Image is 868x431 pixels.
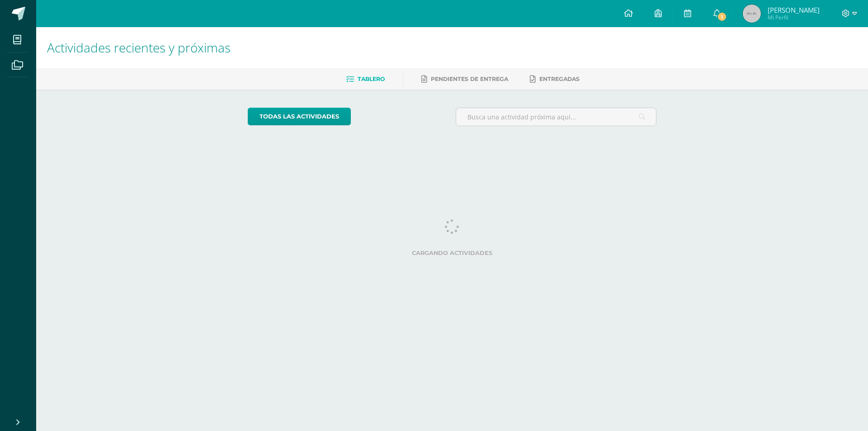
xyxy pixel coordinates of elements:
span: 1 [717,12,727,22]
span: Entregadas [539,76,580,82]
span: Tablero [358,76,385,82]
a: Pendientes de entrega [421,72,508,86]
span: Actividades recientes y próximas [47,39,231,56]
a: Tablero [346,72,385,86]
span: [PERSON_NAME] [768,5,820,14]
a: todas las Actividades [248,108,351,125]
input: Busca una actividad próxima aquí... [456,108,656,126]
span: Pendientes de entrega [431,76,508,82]
a: Entregadas [530,72,580,86]
span: Mi Perfil [768,14,820,21]
label: Cargando actividades [248,250,657,256]
img: 45x45 [743,5,761,23]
